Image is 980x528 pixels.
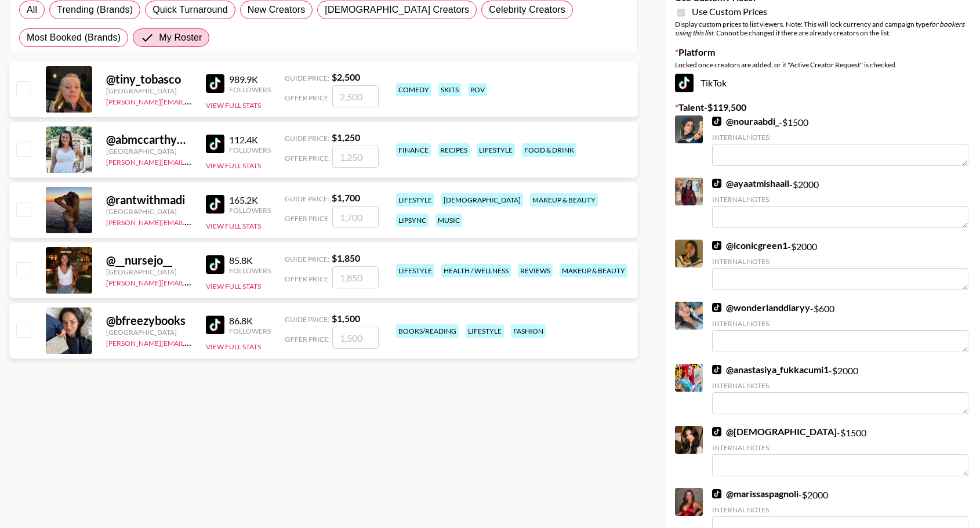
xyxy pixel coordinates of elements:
[106,216,278,227] a: [PERSON_NAME][EMAIL_ADDRESS][DOMAIN_NAME]
[285,274,330,283] span: Offer Price:
[489,3,565,17] span: Celebrity Creators
[285,154,330,162] span: Offer Price:
[229,146,271,154] div: Followers
[332,252,360,263] strong: $ 1,850
[712,489,721,498] img: TikTok
[229,134,271,146] div: 112.4K
[106,72,192,86] div: @ tiny_tobasco
[712,303,721,312] img: TikTok
[511,324,546,338] div: fashion
[206,161,261,170] button: View Full Stats
[106,207,192,216] div: [GEOGRAPHIC_DATA]
[229,327,271,335] div: Followers
[675,20,964,37] em: for bookers using this list
[560,264,627,277] div: makeup & beauty
[518,264,553,277] div: reviews
[712,178,789,189] a: @ayaatmishaall
[106,193,192,207] div: @ rantwithmadi
[396,264,434,277] div: lifestyle
[675,20,971,37] div: Display custom prices to list viewers. Note: This will lock currency and campaign type . Cannot b...
[285,194,329,203] span: Guide Price:
[332,146,379,168] input: 1,250
[332,313,360,324] strong: $ 1,500
[435,214,462,227] div: music
[712,257,968,266] div: Internal Notes:
[675,60,971,69] div: Locked once creators are added, or if "Active Creator Request" is checked.
[106,276,278,287] a: [PERSON_NAME][EMAIL_ADDRESS][DOMAIN_NAME]
[712,302,810,313] a: @wonderlanddiaryy
[106,253,192,267] div: @ __nursejo__
[229,266,271,275] div: Followers
[712,240,787,251] a: @iconicgreen1
[285,74,329,82] span: Guide Price:
[159,31,202,45] span: My Roster
[441,264,511,277] div: health / wellness
[153,3,228,17] span: Quick Turnaround
[712,133,968,142] div: Internal Notes:
[106,95,278,106] a: [PERSON_NAME][EMAIL_ADDRESS][DOMAIN_NAME]
[712,365,721,374] img: TikTok
[712,240,968,290] div: - $ 2000
[206,74,224,93] img: TikTok
[206,135,224,153] img: TikTok
[285,93,330,102] span: Offer Price:
[229,255,271,266] div: 85.8K
[57,3,133,17] span: Trending (Brands)
[522,143,576,157] div: food & drink
[712,178,968,228] div: - $ 2000
[332,327,379,349] input: 1,500
[332,266,379,288] input: 1,850
[332,132,360,143] strong: $ 1,250
[332,71,360,82] strong: $ 2,500
[106,313,192,328] div: @ bfreezybooks
[675,46,971,58] label: Platform
[712,117,721,126] img: TikTok
[712,319,968,328] div: Internal Notes:
[106,328,192,337] div: [GEOGRAPHIC_DATA]
[285,335,330,343] span: Offer Price:
[712,364,968,414] div: - $ 2000
[27,31,121,45] span: Most Booked (Brands)
[712,427,721,436] img: TikTok
[712,115,779,127] a: @nouraabdi_
[477,143,515,157] div: lifestyle
[438,83,461,96] div: skits
[396,324,459,338] div: books/reading
[206,316,224,334] img: TikTok
[712,364,829,375] a: @anastasiya_fukkacumi1
[106,132,192,147] div: @ abmccarthy5757
[206,282,261,291] button: View Full Stats
[206,255,224,274] img: TikTok
[332,206,379,228] input: 1,700
[466,324,504,338] div: lifestyle
[530,193,598,207] div: makeup & beauty
[325,3,469,17] span: [DEMOGRAPHIC_DATA] Creators
[712,505,968,514] div: Internal Notes:
[675,74,971,92] div: TikTok
[441,193,523,207] div: [DEMOGRAPHIC_DATA]
[248,3,306,17] span: New Creators
[712,302,968,352] div: - $ 600
[675,102,971,113] label: Talent - $ 119,500
[712,426,837,437] a: @[DEMOGRAPHIC_DATA]
[106,86,192,95] div: [GEOGRAPHIC_DATA]
[712,443,968,452] div: Internal Notes:
[712,381,968,390] div: Internal Notes:
[106,337,278,348] a: [PERSON_NAME][EMAIL_ADDRESS][DOMAIN_NAME]
[285,134,329,143] span: Guide Price:
[206,195,224,214] img: TikTok
[396,143,431,157] div: finance
[229,315,271,327] div: 86.8K
[712,241,721,250] img: TikTok
[468,83,487,96] div: pov
[712,488,798,500] a: @marissaspagnoli
[332,192,360,203] strong: $ 1,700
[712,179,721,188] img: TikTok
[712,426,968,476] div: - $ 1500
[396,193,434,207] div: lifestyle
[206,101,261,110] button: View Full Stats
[106,147,192,155] div: [GEOGRAPHIC_DATA]
[229,85,271,94] div: Followers
[229,206,271,215] div: Followers
[206,342,261,351] button: View Full Stats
